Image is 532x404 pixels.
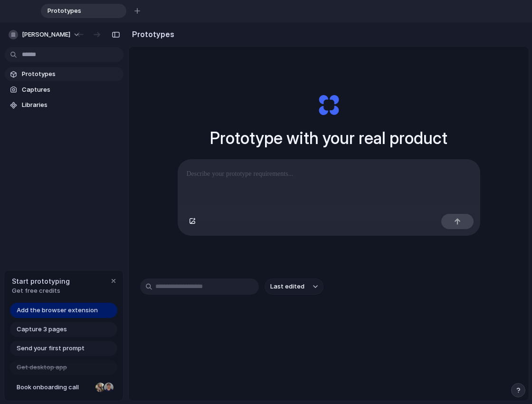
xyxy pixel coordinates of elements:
button: Last edited [265,279,323,295]
a: Libraries [5,98,123,112]
div: Christian Iacullo [103,382,114,393]
span: Book onboarding call [17,383,92,392]
div: Prototypes [41,4,126,18]
span: Capture 3 pages [17,325,67,334]
h1: Prototype with your real product [210,125,447,151]
button: [PERSON_NAME] [5,27,85,42]
a: Add the browser extension [10,303,117,318]
div: Nicole Kubica [95,382,106,393]
span: Captures [22,85,120,95]
span: Prototypes [22,69,120,79]
span: Libraries [22,100,120,110]
a: Captures [5,83,123,97]
span: Add the browser extension [17,306,98,315]
h2: Prototypes [128,29,174,40]
span: Prototypes [44,6,111,16]
a: Book onboarding call [10,380,117,395]
span: Get desktop app [17,363,67,372]
span: [PERSON_NAME] [22,30,70,39]
span: Start prototyping [12,276,70,286]
span: Get free credits [12,286,70,296]
span: Send your first prompt [17,344,85,353]
span: Last edited [270,282,304,291]
a: Prototypes [5,67,123,81]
